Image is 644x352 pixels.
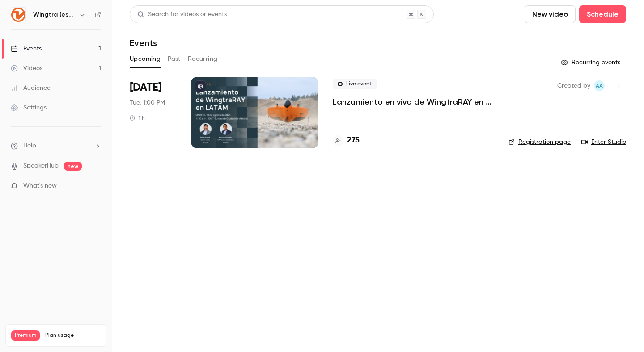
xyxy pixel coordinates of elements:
h4: 275 [347,134,360,147]
a: 275 [333,134,360,147]
div: Videos [11,64,42,73]
span: What's new [23,181,57,191]
span: Tue, 1:00 PM [130,98,165,107]
button: Recurring [188,52,218,66]
button: Upcoming [130,52,161,66]
li: help-dropdown-opener [11,141,101,151]
span: new [64,162,82,171]
span: AA [596,80,603,91]
div: Aug 19 Tue, 11:00 AM (America/Mexico City) [130,77,177,148]
button: Schedule [579,5,626,23]
button: New video [525,5,576,23]
h6: Wingtra (español) [33,10,75,19]
span: Help [23,141,36,151]
a: Registration page [508,138,571,147]
div: 1 h [130,114,145,122]
div: Search for videos or events [137,10,227,19]
span: Created by [557,80,590,91]
span: Live event [333,79,377,89]
iframe: Noticeable Trigger [90,182,101,190]
span: [DATE] [130,80,161,95]
span: Plan usage [45,332,101,339]
h1: Events [130,38,157,48]
div: Settings [11,103,47,112]
button: Past [168,52,181,66]
a: SpeakerHub [23,161,59,171]
div: Events [11,44,42,53]
span: Andy Ainsworth [594,80,605,91]
img: Wingtra (español) [11,8,25,22]
span: Premium [11,330,40,341]
div: Audience [11,84,51,92]
button: Recurring events [557,55,626,70]
a: Enter Studio [581,138,626,147]
a: Lanzamiento en vivo de WingtraRAY en [GEOGRAPHIC_DATA] [333,96,494,107]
